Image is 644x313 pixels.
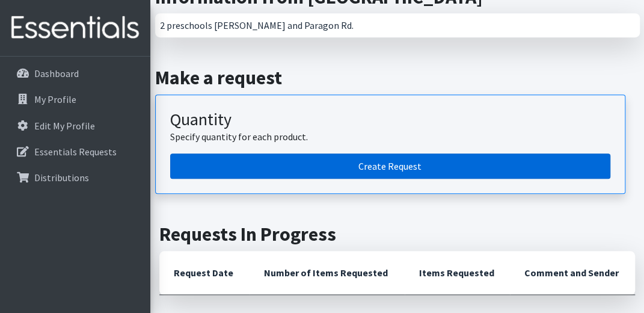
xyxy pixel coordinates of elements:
[510,251,635,295] th: Comment and Sender
[5,87,146,111] a: My Profile
[5,61,146,85] a: Dashboard
[155,13,640,37] div: 2 preschools [PERSON_NAME] and Paragon Rd.
[159,223,635,246] h2: Requests In Progress
[5,8,146,48] img: HumanEssentials
[34,172,89,184] p: Distributions
[170,110,610,130] h3: Quantity
[155,66,640,89] h2: Make a request
[34,146,117,158] p: Essentials Requests
[34,67,79,79] p: Dashboard
[170,153,610,179] a: Create a request by quantity
[5,114,146,138] a: Edit My Profile
[170,129,610,144] p: Specify quantity for each product.
[250,251,405,295] th: Number of Items Requested
[34,120,95,132] p: Edit My Profile
[159,251,250,295] th: Request Date
[5,140,146,164] a: Essentials Requests
[5,166,146,190] a: Distributions
[405,251,510,295] th: Items Requested
[34,93,76,105] p: My Profile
